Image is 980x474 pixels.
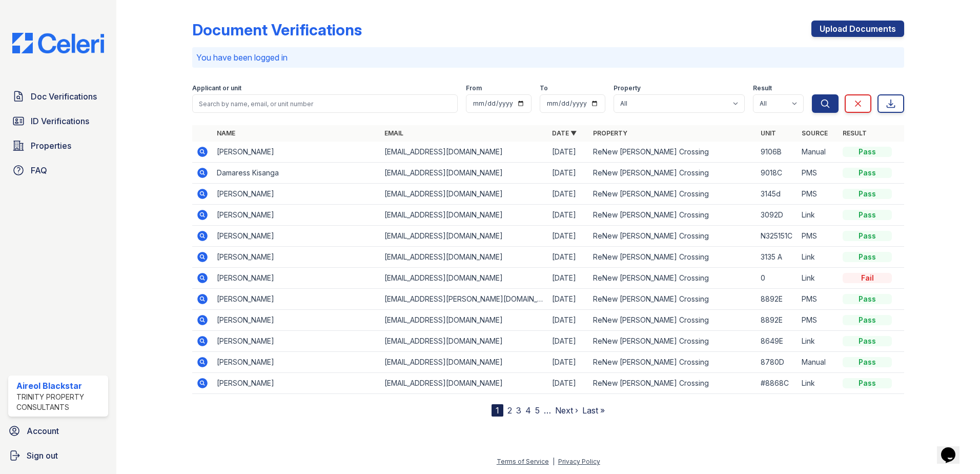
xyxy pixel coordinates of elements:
div: Fail [843,273,892,283]
td: Link [798,268,839,289]
a: Account [4,421,112,441]
div: 1 [492,404,503,417]
label: To [540,84,548,92]
div: Document Verifications [192,21,362,39]
span: Properties [31,140,71,152]
td: 8892E [757,310,798,331]
td: #8868C [757,373,798,394]
a: Last » [582,405,605,416]
a: ID Verifications [8,111,108,131]
a: FAQ [8,160,108,181]
a: Unit [761,129,776,137]
td: [DATE] [548,289,589,310]
td: 0 [757,268,798,289]
a: Result [843,129,867,137]
td: ReNew [PERSON_NAME] Crossing [589,352,757,373]
div: Aireol Blackstar [16,380,104,392]
a: Next › [555,405,578,416]
label: Result [753,84,772,92]
iframe: chat widget [937,433,970,464]
td: ReNew [PERSON_NAME] Crossing [589,310,757,331]
td: 3145d [757,184,798,205]
div: Pass [843,147,892,157]
div: Pass [843,168,892,178]
div: Trinity Property Consultants [16,392,104,412]
td: [EMAIL_ADDRESS][DOMAIN_NAME] [380,142,548,163]
div: Pass [843,315,892,325]
td: 3135 A [757,247,798,268]
td: [EMAIL_ADDRESS][DOMAIN_NAME] [380,331,548,352]
a: Name [217,129,235,137]
td: [DATE] [548,163,589,184]
label: Applicant or unit [192,84,241,92]
td: ReNew [PERSON_NAME] Crossing [589,289,757,310]
td: [DATE] [548,352,589,373]
td: Link [798,331,839,352]
td: [PERSON_NAME] [213,352,380,373]
td: [EMAIL_ADDRESS][DOMAIN_NAME] [380,310,548,331]
td: [DATE] [548,226,589,247]
div: Pass [843,252,892,262]
a: Property [593,129,627,137]
td: [EMAIL_ADDRESS][DOMAIN_NAME] [380,163,548,184]
a: Email [384,129,403,137]
a: Date ▼ [552,129,577,137]
td: Manual [798,352,839,373]
td: [PERSON_NAME] [213,226,380,247]
img: CE_Logo_Blue-a8612792a0a2168367f1c8372b55b34899dd931a85d93a1a3d3e32e68fde9ad4.png [4,33,112,53]
td: [EMAIL_ADDRESS][DOMAIN_NAME] [380,373,548,394]
td: [PERSON_NAME] [213,184,380,205]
div: Pass [843,189,892,199]
td: PMS [798,163,839,184]
td: [EMAIL_ADDRESS][DOMAIN_NAME] [380,247,548,268]
td: [DATE] [548,268,589,289]
td: Link [798,205,839,226]
td: Manual [798,142,839,163]
td: 8780D [757,352,798,373]
div: Pass [843,210,892,220]
td: 9018C [757,163,798,184]
td: PMS [798,310,839,331]
a: Source [802,129,828,137]
td: PMS [798,184,839,205]
td: ReNew [PERSON_NAME] Crossing [589,268,757,289]
div: Pass [843,357,892,367]
input: Search by name, email, or unit number [192,94,458,113]
p: You have been logged in [196,51,900,64]
td: ReNew [PERSON_NAME] Crossing [589,142,757,163]
td: 8649E [757,331,798,352]
td: [DATE] [548,310,589,331]
label: Property [614,84,641,92]
a: Doc Verifications [8,86,108,107]
a: Sign out [4,445,112,466]
td: 3092D [757,205,798,226]
td: ReNew [PERSON_NAME] Crossing [589,184,757,205]
td: [EMAIL_ADDRESS][PERSON_NAME][DOMAIN_NAME] [380,289,548,310]
div: Pass [843,378,892,388]
label: From [466,84,482,92]
div: | [553,458,555,465]
span: FAQ [31,164,47,176]
td: [PERSON_NAME] [213,205,380,226]
td: ReNew [PERSON_NAME] Crossing [589,331,757,352]
td: [DATE] [548,205,589,226]
td: [EMAIL_ADDRESS][DOMAIN_NAME] [380,205,548,226]
td: [DATE] [548,331,589,352]
td: [PERSON_NAME] [213,268,380,289]
td: Link [798,247,839,268]
td: Damaress Kisanga [213,163,380,184]
span: … [544,404,551,417]
td: 8892E [757,289,798,310]
td: 9106B [757,142,798,163]
td: PMS [798,226,839,247]
td: [DATE] [548,373,589,394]
span: Account [27,425,59,437]
a: 5 [535,405,540,416]
td: [EMAIL_ADDRESS][DOMAIN_NAME] [380,184,548,205]
td: [PERSON_NAME] [213,310,380,331]
td: [PERSON_NAME] [213,331,380,352]
td: N325151C [757,226,798,247]
a: 3 [516,405,521,416]
div: Pass [843,231,892,241]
